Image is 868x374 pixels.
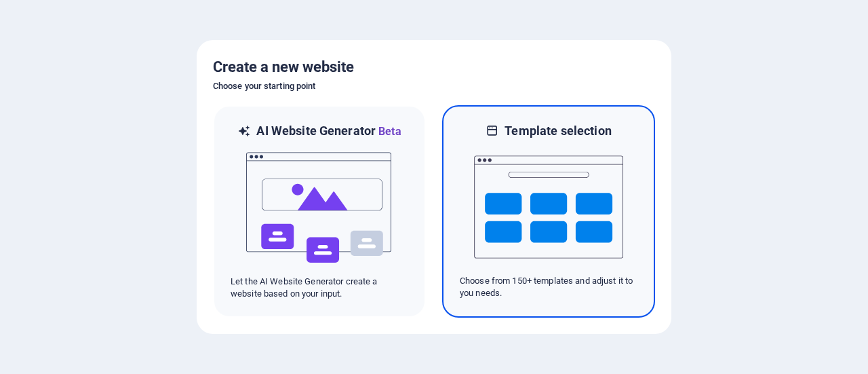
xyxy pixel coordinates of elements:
h6: AI Website Generator [256,123,401,140]
h5: Create a new website [213,56,655,78]
img: ai [245,140,394,276]
h6: Template selection [505,123,611,139]
div: AI Website GeneratorBetaaiLet the AI Website Generator create a website based on your input. [213,105,426,318]
p: Let the AI Website Generator create a website based on your input. [231,276,408,300]
h6: Choose your starting point [213,78,655,94]
span: Beta [376,125,401,138]
div: Template selectionChoose from 150+ templates and adjust it to you needs. [442,105,655,318]
p: Choose from 150+ templates and adjust it to you needs. [460,275,637,299]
